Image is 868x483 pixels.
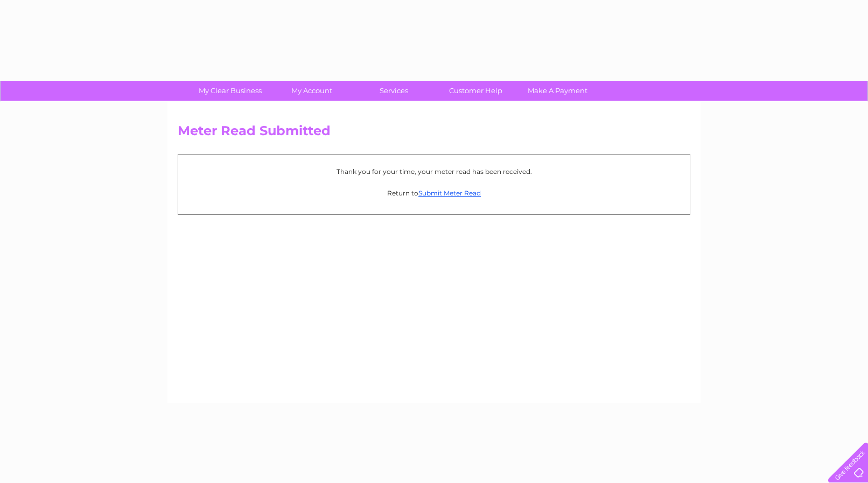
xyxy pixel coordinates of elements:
[184,188,684,198] p: Return to
[349,81,438,101] a: Services
[418,189,481,197] a: Submit Meter Read
[178,123,690,144] h2: Meter Read Submitted
[184,166,684,177] p: Thank you for your time, your meter read has been received.
[268,81,356,101] a: My Account
[431,81,520,101] a: Customer Help
[186,81,275,101] a: My Clear Business
[513,81,602,101] a: Make A Payment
